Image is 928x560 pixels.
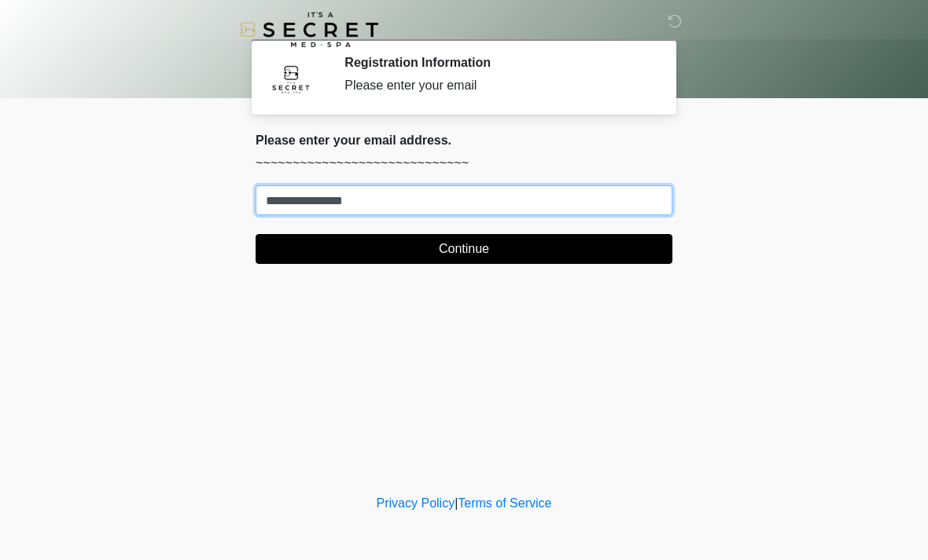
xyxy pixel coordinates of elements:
[458,496,551,510] a: Terms of Service
[256,154,672,173] p: ~~~~~~~~~~~~~~~~~~~~~~~~~~~~~
[377,496,455,510] a: Privacy Policy
[344,76,649,95] div: Please enter your email
[267,55,315,102] img: Agent Avatar
[256,133,672,148] h2: Please enter your email address.
[455,496,458,510] a: |
[256,234,672,264] button: Continue
[240,12,378,47] img: It's A Secret Med Spa Logo
[344,55,649,70] h2: Registration Information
